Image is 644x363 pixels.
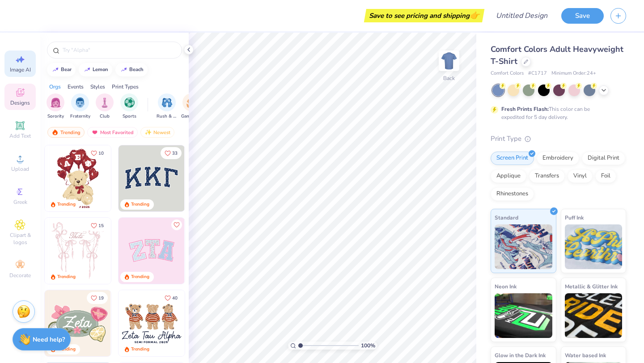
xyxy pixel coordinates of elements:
[157,93,177,120] div: filter for Rush & Bid
[565,293,623,338] img: Metallic & Glitter Ink
[70,113,90,120] span: Fraternity
[62,46,176,55] input: Try "Alpha"
[70,93,90,120] button: filter button
[366,9,482,22] div: Save to see pricing and shipping
[52,67,59,72] img: trend_line.gif
[537,152,579,165] div: Embroidery
[84,67,91,72] img: trend_line.gif
[4,232,36,246] span: Clipart & logos
[9,132,31,139] span: Add Text
[501,105,611,121] div: This color can be expedited for 5 day delivery.
[443,74,455,82] div: Back
[157,113,177,120] span: Rush & Bid
[68,83,84,91] div: Events
[495,282,517,291] span: Neon Ink
[131,201,149,208] div: Trending
[47,127,85,138] div: Trending
[181,93,202,120] button: filter button
[161,147,182,159] button: Like
[33,335,65,344] strong: Need help?
[47,93,64,120] div: filter for Sorority
[9,272,31,279] span: Decorate
[79,63,112,76] button: lemon
[144,129,152,135] img: Newest.gif
[112,83,139,91] div: Print Types
[161,292,182,304] button: Like
[119,145,185,211] img: 3b9aba4f-e317-4aa7-a679-c95a879539bd
[47,63,76,76] button: bear
[110,290,177,356] img: d6d5c6c6-9b9a-4053-be8a-bdf4bacb006d
[13,198,27,206] span: Greek
[181,113,202,120] span: Game Day
[491,169,526,183] div: Applique
[491,134,626,144] div: Print Type
[47,113,64,120] span: Sorority
[131,274,149,280] div: Trending
[57,274,76,280] div: Trending
[495,293,552,338] img: Neon Ink
[131,346,149,353] div: Trending
[551,70,596,77] span: Minimum Order: 24 +
[51,97,61,108] img: Sorority Image
[96,93,114,120] button: filter button
[565,282,618,291] span: Metallic & Glitter Ink
[45,290,111,356] img: 010ceb09-c6fc-40d9-b71e-e3f087f73ee6
[440,52,458,70] img: Back
[87,292,108,304] button: Like
[529,169,565,183] div: Transfers
[10,99,30,106] span: Designs
[184,145,250,211] img: edfb13fc-0e43-44eb-bea2-bf7fc0dd67f9
[110,145,177,211] img: e74243e0-e378-47aa-a400-bc6bcb25063a
[100,97,110,108] img: Club Image
[495,224,552,269] img: Standard
[184,218,250,284] img: 5ee11766-d822-42f5-ad4e-763472bf8dcf
[115,63,148,76] button: beach
[45,218,111,284] img: 83dda5b0-2158-48ca-832c-f6b4ef4c4536
[172,151,178,156] span: 33
[47,93,64,120] button: filter button
[110,218,177,284] img: d12a98c7-f0f7-4345-bf3a-b9f1b718b86e
[129,67,144,72] div: beach
[491,44,623,67] span: Comfort Colors Adult Heavyweight T-Shirt
[90,83,105,91] div: Styles
[93,67,108,72] div: lemon
[186,97,197,108] img: Game Day Image
[61,67,72,72] div: bear
[470,10,479,21] span: 👉
[565,213,584,222] span: Puff Ink
[98,296,104,300] span: 19
[49,83,61,91] div: Orgs
[120,93,138,120] div: filter for Sports
[98,224,104,228] span: 15
[87,219,108,232] button: Like
[582,152,625,165] div: Digital Print
[87,127,138,138] div: Most Favorited
[565,224,623,269] img: Puff Ink
[96,93,114,120] div: filter for Club
[361,342,375,350] span: 100 %
[123,113,136,120] span: Sports
[51,129,59,135] img: trending.gif
[75,97,85,108] img: Fraternity Image
[184,290,250,356] img: d12c9beb-9502-45c7-ae94-40b97fdd6040
[98,151,104,156] span: 10
[91,129,98,135] img: most_fav.gif
[10,66,31,73] span: Image AI
[57,201,76,208] div: Trending
[491,187,534,201] div: Rhinestones
[120,93,138,120] button: filter button
[595,169,616,183] div: Foil
[11,165,29,173] span: Upload
[87,147,108,159] button: Like
[568,169,593,183] div: Vinyl
[119,218,185,284] img: 9980f5e8-e6a1-4b4a-8839-2b0e9349023c
[100,113,110,120] span: Club
[119,290,185,356] img: a3be6b59-b000-4a72-aad0-0c575b892a6b
[181,93,202,120] div: filter for Game Day
[561,8,604,24] button: Save
[120,67,127,72] img: trend_line.gif
[124,97,135,108] img: Sports Image
[491,152,534,165] div: Screen Print
[491,70,524,77] span: Comfort Colors
[172,296,178,300] span: 40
